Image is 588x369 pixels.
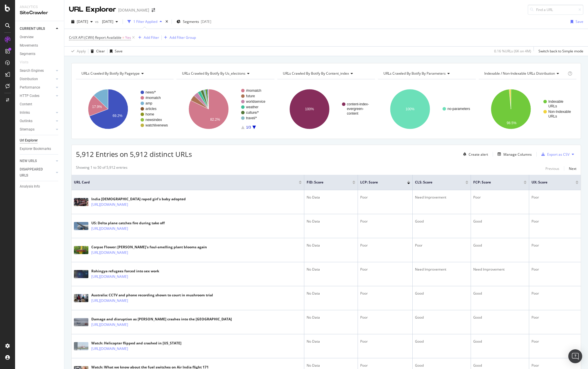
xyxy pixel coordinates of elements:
span: URLs Crawled By Botify By us_elections [182,71,245,76]
div: Performance [20,85,40,91]
div: Good [473,315,527,320]
button: Save [568,17,583,26]
h4: URLs Crawled By Botify By pagetype [80,69,168,78]
span: UX: Score [531,180,567,185]
span: URLs Crawled By Botify By parameters [383,71,446,76]
div: Poor [360,363,410,368]
button: Add Filter [136,34,159,41]
div: Poor [531,363,578,368]
div: No Data [307,315,355,320]
div: Poor [360,315,410,320]
text: evergreen- [347,107,364,111]
text: #nomatch [145,96,161,100]
button: Create alert [461,150,488,159]
button: Add Filter Group [162,34,196,41]
span: LCP: Score [360,180,399,185]
button: Segments[DATE] [174,17,214,26]
div: [DOMAIN_NAME] [118,7,149,13]
svg: A chart. [76,84,174,134]
button: Apply [69,47,86,56]
input: Find a URL [528,5,583,15]
img: main image [74,270,88,278]
text: 98.5% [507,121,516,125]
div: Good [415,219,468,224]
div: Need Improvement [415,195,468,200]
button: 1 Filter Applied [125,17,164,26]
img: main image [74,198,88,206]
div: Poor [473,195,527,200]
span: FCP: Score [473,180,515,185]
div: Poor [360,195,410,200]
a: HTTP Codes [20,93,54,99]
span: Yes [125,34,131,42]
div: Distribution [20,76,38,82]
span: vs [95,19,100,24]
div: No Data [307,339,355,344]
span: = [122,35,124,40]
div: Segments [20,51,35,57]
span: URL Card [74,180,297,185]
text: news/* [145,90,156,94]
span: CLS: Score [415,180,457,185]
span: Segments [183,19,199,24]
div: India [DEMOGRAPHIC_DATA] raped girl's baby adopted [91,197,186,202]
div: Good [473,219,527,224]
button: [DATE] [69,17,95,26]
span: URLs Crawled By Botify By pagetype [81,71,140,76]
text: 82.2% [210,118,220,122]
img: main image [74,222,88,230]
button: Previous [545,165,559,172]
div: Need Improvement [473,267,527,272]
text: home [145,112,154,116]
span: 2025 Jun. 18th [100,19,113,24]
img: main image [74,342,88,350]
a: Movements [20,43,60,49]
text: 100% [305,107,314,111]
button: Switch back to Simple mode [536,47,583,56]
text: 69.2% [112,114,122,118]
a: [URL][DOMAIN_NAME] [91,322,128,328]
span: URLs Crawled By Botify By content_index [283,71,349,76]
div: No Data [307,267,355,272]
div: SiteCrawler [20,10,59,16]
div: Outlinks [20,118,32,124]
a: NEW URLS [20,158,54,164]
div: Poor [360,219,410,224]
div: Good [473,291,527,296]
div: NEW URLS [20,158,37,164]
div: No Data [307,291,355,296]
text: content-index- [347,102,369,106]
div: Good [415,291,468,296]
div: Poor [360,267,410,272]
div: URL Explorer [69,5,116,14]
text: travel/* [246,116,257,120]
div: DISAPPEARED URLS [20,166,49,179]
text: newsindex [145,118,162,122]
a: Explorer Bookmarks [20,146,60,152]
text: Indexable [548,100,563,104]
text: #nomatch [246,89,261,93]
h4: URLs Crawled By Botify By us_elections [181,69,269,78]
div: Analysis Info [20,183,40,190]
a: DISAPPEARED URLS [20,166,54,179]
a: CURRENT URLS [20,26,54,32]
div: Save [576,19,583,24]
a: [URL][DOMAIN_NAME] [91,298,128,304]
span: Indexable / Non-Indexable URLs distribution [484,71,555,76]
a: Visits [20,59,34,65]
text: 17.9% [92,105,102,109]
text: amp [145,101,152,105]
span: 5,912 Entries on 5,912 distinct URLs [76,149,192,159]
div: No Data [307,363,355,368]
div: No Data [307,219,355,224]
div: Open Intercom Messenger [568,349,582,363]
h4: URLs Crawled By Botify By parameters [382,69,470,78]
div: 0.16 % URLs ( 6K on 4M ) [494,49,531,54]
div: Export as CSV [547,152,569,157]
div: Damage and disruption as [PERSON_NAME] crashes into the [GEOGRAPHIC_DATA] [91,317,232,322]
text: articles [145,107,156,111]
a: Performance [20,85,54,91]
button: Manage Columns [495,151,532,158]
div: Good [415,339,468,344]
